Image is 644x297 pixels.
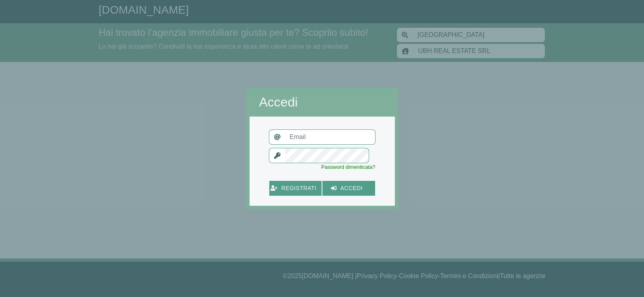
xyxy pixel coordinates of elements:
[336,183,367,193] span: accedi
[322,181,375,196] button: accedi
[259,94,385,110] h2: Accedi
[269,181,322,196] button: registrati
[285,129,376,145] input: Email
[321,164,375,170] a: Password dimenticata?
[277,183,320,193] span: registrati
